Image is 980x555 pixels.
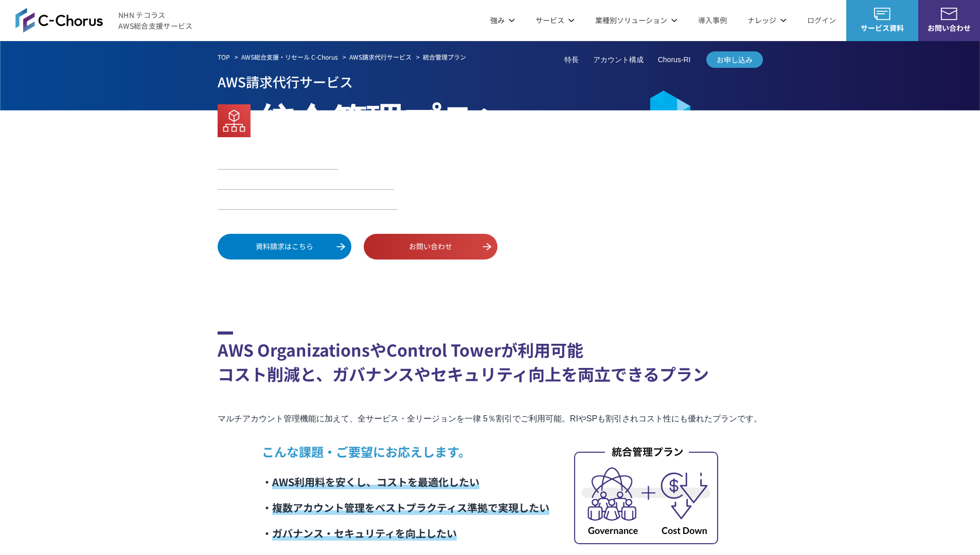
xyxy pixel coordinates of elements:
a: TOP [218,52,230,62]
img: お問い合わせ [941,8,957,20]
span: 5 [291,150,301,169]
a: AWS総合支援サービス C-ChorusNHN テコラスAWS総合支援サービス [15,8,193,32]
li: ・ [262,495,549,521]
img: AWS総合支援サービス C-Chorus サービス資料 [874,8,890,20]
span: サービス資料 [846,23,918,33]
li: ・ [262,469,549,495]
a: Chorus-RI [658,54,691,65]
a: AWS請求代行サービス [349,52,412,62]
span: お申し込み [706,54,763,65]
em: 統合管理プラン [423,52,466,61]
h2: AWS OrganizationsやControl Towerが利用可能 コスト削減と、ガバナンスやセキュリティ向上を両立できるプラン [218,331,763,386]
li: ・ [262,521,549,546]
a: 特長 [564,54,579,65]
span: ガバナンス・セキュリティを向上したい [272,526,457,541]
li: 24時間365日 AWS技術サポート無料 [218,195,398,209]
a: 資料請求はこちら [218,234,351,260]
span: AWS利用料を安くし、コストを最適化したい [272,474,479,489]
li: AWS 利用料金 % 割引 [218,151,338,169]
p: マルチアカウント管理機能に加えて、全サービス・全リージョンを一律 5％割引でご利用可能。RIやSPも割引されコスト性にも優れたプランです。 [218,412,763,426]
a: お問い合わせ [364,234,497,260]
a: お申し込み [706,51,763,68]
a: 導入事例 [698,15,727,26]
em: 統合管理プラン [259,92,514,145]
p: 業種別ソリューション [595,15,678,26]
p: 強み [490,15,515,26]
p: サービス [536,15,575,26]
span: 複数アカウント管理をベストプラクティス準拠で実現したい [272,500,549,515]
p: AWS請求代行サービス [218,70,763,92]
a: AWS総合支援・リセール C-Chorus [241,52,338,62]
a: ログイン [807,15,836,26]
p: ナレッジ [747,15,787,26]
span: NHN テコラス AWS総合支援サービス [118,10,193,31]
img: AWS Organizations [218,104,251,137]
span: お問い合わせ [918,23,980,33]
img: AWS総合支援サービス C-Chorus [15,8,103,32]
img: 統合管理プラン_内容イメージ [574,445,718,544]
a: アカウント構成 [593,54,644,65]
p: こんな課題・ご要望にお応えします。 [262,442,549,461]
li: AWS Organizations をご利用可能 [218,175,394,189]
